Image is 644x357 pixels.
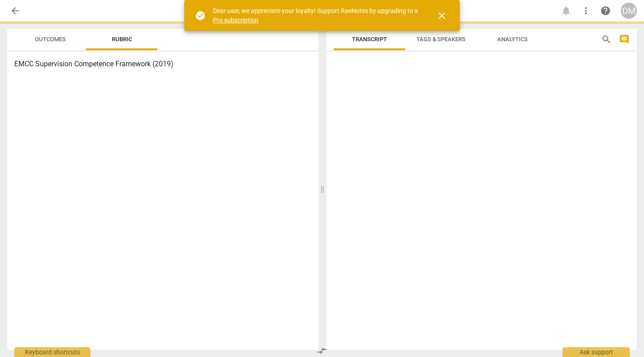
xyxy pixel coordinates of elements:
[416,36,466,43] span: Tags & Speakers
[621,3,637,19] button: DM
[597,3,614,19] a: Help
[436,10,447,21] span: close
[619,34,630,45] span: comment
[14,347,90,357] div: Keyboard shortcuts
[112,36,132,43] span: Rubric
[317,345,327,356] span: compare_arrows
[14,59,311,69] h3: EMCC Supervision Competence Framework (2019)
[352,36,387,43] span: Transcript
[213,17,258,24] a: Pro subscription
[431,5,453,26] button: Close
[599,32,614,47] button: Search
[563,347,630,357] div: Ask support
[580,5,591,16] span: more_vert
[617,32,631,47] button: Show/Hide comments
[213,6,420,25] div: Dear user, we appreciate your loyalty! Support RaeNotes by upgrading to a
[195,10,206,21] span: check_circle
[35,36,66,43] span: Outcomes
[497,36,528,43] span: Analytics
[601,34,612,45] span: search
[600,5,611,16] span: help
[10,5,21,16] span: arrow_back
